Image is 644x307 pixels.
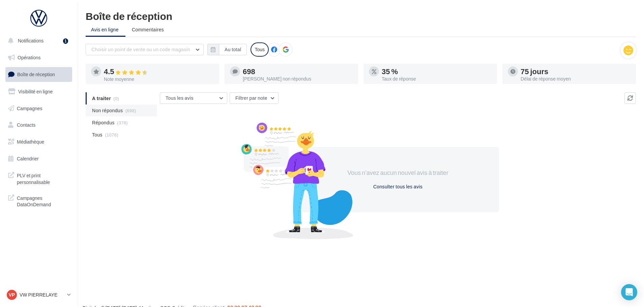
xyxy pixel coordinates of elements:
[92,119,115,126] span: Répondus
[86,11,636,21] div: Boîte de réception
[621,284,637,300] div: Open Intercom Messenger
[4,51,74,65] a: Opérations
[92,131,103,138] span: Tous
[86,44,204,55] button: Choisir un point de vente ou un code magasin
[18,55,40,60] span: Opérations
[92,107,123,114] span: Non répondus
[117,120,128,125] span: (378)
[105,132,118,137] span: (1076)
[230,92,279,104] button: Filtrer par note
[382,68,492,75] div: 35 %
[4,168,74,188] a: PLV et print personnalisable
[17,193,69,208] span: Campagnes DataOnDemand
[160,92,227,104] button: Tous les avis
[17,105,42,111] span: Campagnes
[219,44,247,55] button: Au total
[4,152,74,166] a: Calendrier
[17,122,35,128] span: Contacts
[166,95,194,101] span: Tous les avis
[63,38,68,44] div: 1
[18,38,43,43] span: Notifications
[17,71,55,77] span: Boîte de réception
[371,183,425,191] button: Consulter tous les avis
[4,67,74,82] a: Boîte de réception
[4,118,74,132] a: Contacts
[17,139,44,145] span: Médiathèque
[382,76,492,81] div: Taux de réponse
[18,89,53,94] span: Visibilité en ligne
[243,68,353,75] div: 698
[207,44,247,55] button: Au total
[91,47,190,52] span: Choisir un point de vente ou un code magasin
[251,42,269,57] div: Tous
[4,191,74,211] a: Campagnes DataOnDemand
[104,77,214,82] div: Note moyenne
[4,85,74,99] a: Visibilité en ligne
[104,68,214,75] div: 4.5
[4,135,74,149] a: Médiathèque
[5,288,72,301] a: VP VW PIERRELAYE
[132,27,164,32] span: Commentaires
[4,34,71,48] button: Notifications 1
[125,108,136,113] span: (698)
[243,76,353,81] div: [PERSON_NAME] non répondus
[20,291,64,298] p: VW PIERRELAYE
[17,171,69,185] span: PLV et print personnalisable
[521,76,631,81] div: Délai de réponse moyen
[9,291,15,298] span: VP
[17,156,39,161] span: Calendrier
[4,101,74,116] a: Campagnes
[521,68,631,75] div: 75 jours
[340,168,456,177] div: Vous n'avez aucun nouvel avis à traiter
